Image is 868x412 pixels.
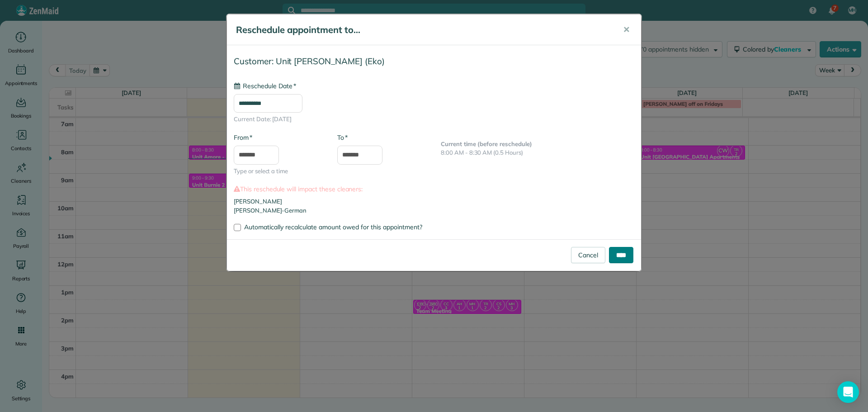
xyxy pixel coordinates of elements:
label: From [234,133,252,142]
b: Current time (before reschedule) [441,140,532,147]
p: 8:00 AM - 8:30 AM (0.5 Hours) [441,148,634,157]
li: [PERSON_NAME] [234,197,634,206]
h5: Reschedule appointment to... [236,24,610,36]
a: Cancel [571,247,605,263]
span: Current Date: [DATE] [234,115,634,124]
label: This reschedule will impact these cleaners: [234,185,634,194]
span: Type or select a time [234,167,324,176]
h4: Customer: Unit [PERSON_NAME] (Eko) [234,57,634,66]
label: To [337,133,348,142]
span: ✕ [623,24,630,35]
div: Open Intercom Messenger [837,381,859,403]
li: [PERSON_NAME]-German [234,206,634,215]
label: Reschedule Date [234,81,296,90]
span: Automatically recalculate amount owed for this appointment? [244,223,422,231]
